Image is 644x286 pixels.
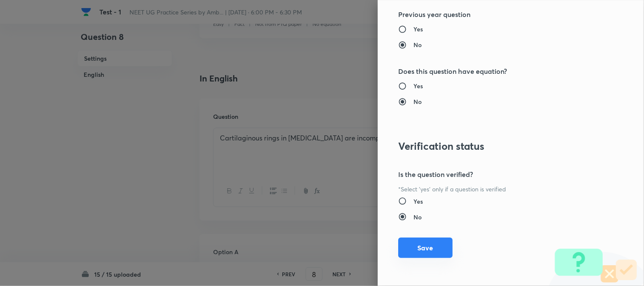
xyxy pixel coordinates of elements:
[413,97,422,106] h6: No
[398,169,595,179] h5: Is the question verified?
[398,9,595,20] h5: Previous year question
[398,238,453,258] button: Save
[413,40,422,49] h6: No
[398,66,595,76] h5: Does this question have equation?
[413,213,422,222] h6: No
[413,25,423,34] h6: Yes
[413,81,423,90] h6: Yes
[398,140,595,152] h3: Verification status
[413,197,423,206] h6: Yes
[398,185,595,193] p: *Select 'yes' only if a question is verified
